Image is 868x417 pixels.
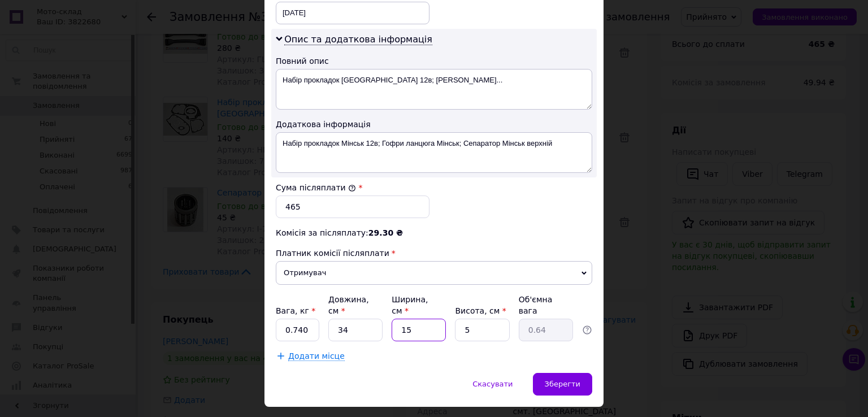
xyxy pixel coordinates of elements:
label: Висота, см [455,306,506,315]
div: Повний опис [276,55,592,67]
span: Скасувати [472,380,513,388]
label: Довжина, см [328,295,369,315]
div: Об'ємна вага [519,294,573,316]
span: 29.30 ₴ [368,228,403,237]
div: Додаткова інформація [276,119,592,130]
span: Зберегти [545,380,580,388]
label: Ширина, см [392,295,428,315]
label: Вага, кг [276,306,315,315]
span: Отримувач [276,261,592,285]
textarea: Набір прокладок [GEOGRAPHIC_DATA] 12в; [PERSON_NAME]... [276,69,592,110]
textarea: Набір прокладок Мінськ 12в; Гофри ланцюга Мінськ; Сепаратор Мінськ верхній [276,132,592,173]
span: Платник комісії післяплати [276,249,389,258]
label: Сума післяплати [276,183,356,192]
span: Опис та додаткова інформація [284,34,432,45]
span: Додати місце [288,351,345,361]
div: Комісія за післяплату: [276,227,592,238]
